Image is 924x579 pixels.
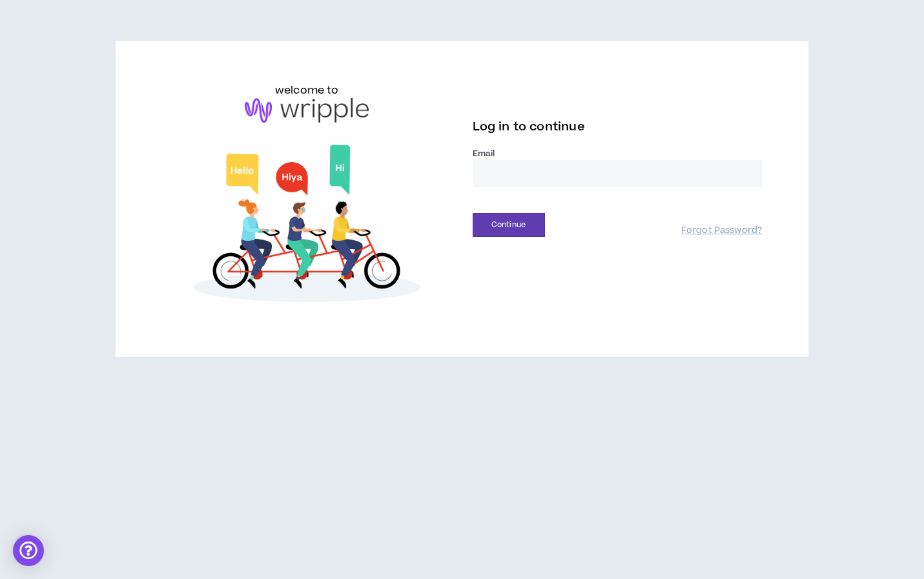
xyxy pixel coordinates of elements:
[473,119,585,135] span: Log in to continue
[275,83,339,98] h6: welcome to
[681,225,762,237] a: Forgot Password?
[473,148,763,159] label: Email
[245,98,369,123] img: logo-brand.png
[162,136,452,316] img: Welcome to Wripple
[473,213,545,237] button: Continue
[13,535,44,566] div: Open Intercom Messenger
